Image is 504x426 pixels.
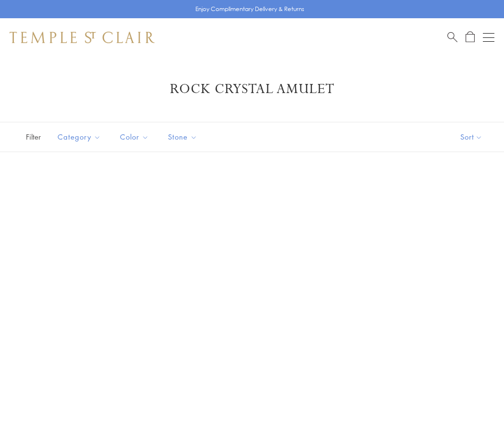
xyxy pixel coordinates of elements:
[113,126,156,148] button: Color
[163,131,204,143] span: Stone
[466,31,475,43] a: Open Shopping Bag
[195,4,304,14] p: Enjoy Complimentary Delivery & Returns
[439,122,504,152] button: Show sort by
[24,81,480,98] h1: Rock Crystal Amulet
[50,126,108,148] button: Category
[161,126,204,148] button: Stone
[483,32,494,43] button: Open navigation
[447,31,457,43] a: Search
[115,131,156,143] span: Color
[53,131,108,143] span: Category
[10,32,155,43] img: Temple St. Clair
